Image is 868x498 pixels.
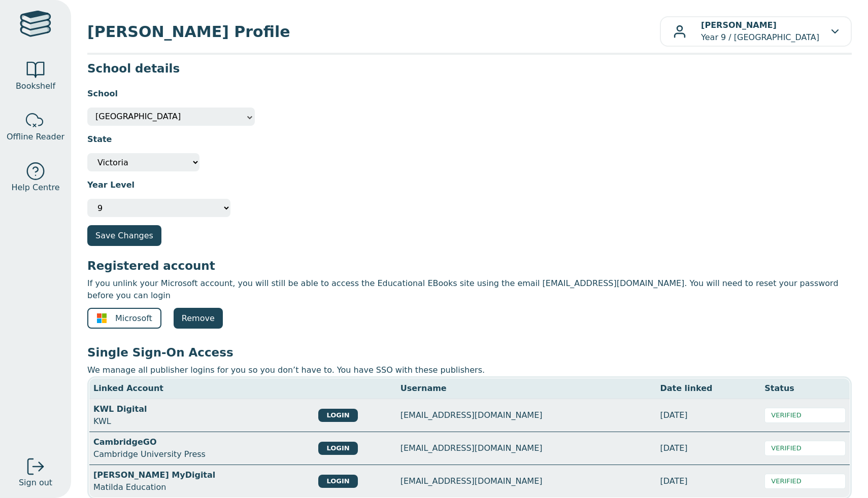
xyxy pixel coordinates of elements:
[87,61,852,76] h3: School details
[656,399,760,432] td: [DATE]
[87,133,112,146] label: State
[95,108,247,126] span: Mater Christi College
[16,80,55,92] span: Bookshelf
[764,474,846,489] div: VERIFIED
[87,20,660,43] span: [PERSON_NAME] Profile
[93,404,147,414] strong: KWL Digital
[318,442,357,455] button: LOGIN
[174,308,223,329] a: Remove
[318,409,357,422] button: LOGIN
[11,182,59,194] span: Help Centre
[396,432,656,465] td: [EMAIL_ADDRESS][DOMAIN_NAME]
[396,378,656,399] th: Username
[93,437,157,447] strong: CambridgeGO
[701,19,819,44] p: Year 9 / [GEOGRAPHIC_DATA]
[87,364,852,376] p: We manage all publisher logins for you so you don’t have to. You have SSO with these publishers.
[656,465,760,498] td: [DATE]
[701,20,777,30] b: [PERSON_NAME]
[764,441,846,456] div: VERIFIED
[89,378,314,399] th: Linked Account
[660,16,852,47] button: [PERSON_NAME]Year 9 / [GEOGRAPHIC_DATA]
[656,432,760,465] td: [DATE]
[96,313,107,324] img: ms-symbollockup_mssymbol_19.svg
[87,277,852,302] p: If you unlink your Microsoft account, you will still be able to access the Educational EBooks sit...
[7,131,64,143] span: Offline Reader
[93,469,310,493] div: Matilda Education
[93,403,310,428] div: KWL
[656,378,760,399] th: Date linked
[87,258,852,273] h3: Registered account
[87,345,852,360] h3: Single Sign-On Access
[396,399,656,432] td: [EMAIL_ADDRESS][DOMAIN_NAME]
[87,179,135,191] label: Year Level
[318,475,357,488] button: LOGIN
[115,312,152,325] span: Microsoft
[764,408,846,423] div: VERIFIED
[19,477,52,489] span: Sign out
[93,470,215,480] strong: [PERSON_NAME] MyDigital
[87,225,161,246] button: Save Changes
[396,465,656,498] td: [EMAIL_ADDRESS][DOMAIN_NAME]
[87,88,118,100] label: School
[93,436,310,460] div: Cambridge University Press
[760,378,850,399] th: Status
